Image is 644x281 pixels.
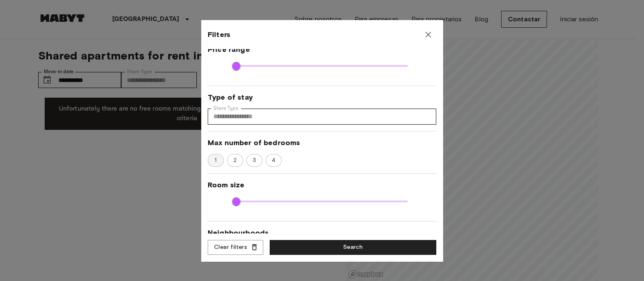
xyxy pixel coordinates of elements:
span: Type of stay [208,92,436,102]
div: 4 [266,154,282,167]
div: 1 [208,154,224,167]
button: Clear filters [208,240,263,255]
span: 3 [248,156,260,164]
span: Max number of bedrooms [208,138,436,148]
div: 2 [227,154,243,167]
span: Filters [208,30,230,39]
span: Price range [208,45,436,54]
span: 4 [267,156,280,164]
span: 1 [210,156,221,164]
span: 2 [229,156,241,164]
span: Room size [208,180,436,190]
label: Share Type [213,105,239,112]
span: Neighbourhoods [208,228,436,238]
div: 3 [246,154,262,167]
button: Search [270,240,436,255]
